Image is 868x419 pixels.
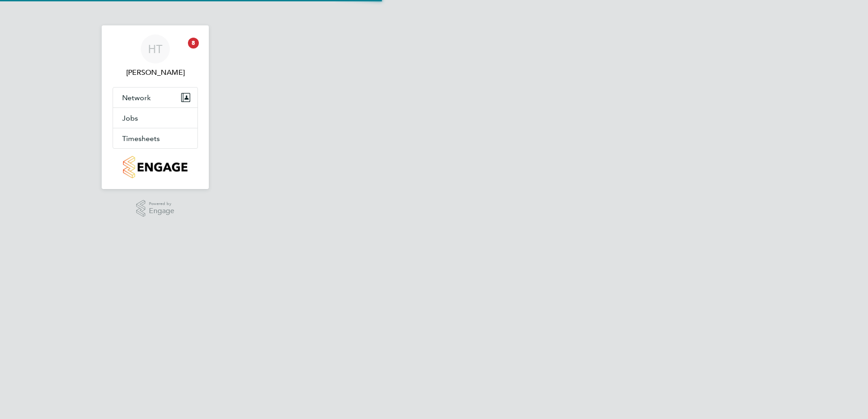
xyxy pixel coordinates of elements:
[149,207,174,215] span: Engage
[113,34,198,78] a: HT[PERSON_NAME]
[148,43,163,55] span: HT
[123,156,187,178] img: countryside-properties-logo-retina.png
[113,88,197,107] button: Network
[122,134,160,143] span: Timesheets
[122,93,151,102] span: Network
[113,156,198,178] a: Go to home page
[177,34,195,63] a: 8
[113,108,197,128] button: Jobs
[122,114,138,122] span: Jobs
[113,67,198,78] span: Henry Tucker
[136,200,175,217] a: Powered byEngage
[149,200,174,208] span: Powered by
[102,25,209,189] nav: Main navigation
[113,128,197,148] button: Timesheets
[188,38,199,49] span: 8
